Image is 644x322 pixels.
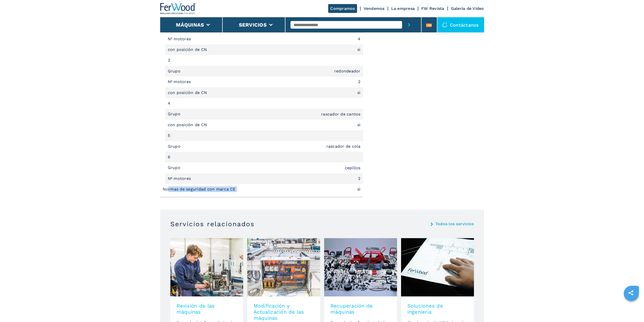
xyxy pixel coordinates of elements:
[324,238,397,296] img: image
[391,6,415,11] a: La empresa
[168,68,182,74] p: Grupo
[407,303,468,315] h3: Soluciones de ingeniería
[357,91,361,95] em: sì
[442,22,447,27] img: Contáctanos
[358,80,360,84] em: 2
[170,220,255,228] h3: Servicios relacionados
[334,69,361,73] em: redondeador
[622,299,640,318] iframe: Chat
[328,4,357,13] a: Compramos
[357,123,361,127] em: sì
[321,112,361,116] em: rascador de cantos
[168,176,192,181] p: Nº motores
[357,48,361,52] em: sì
[170,238,243,296] img: image
[421,6,444,11] a: FW Revista
[168,165,182,171] p: Grupo
[451,6,484,11] a: Galeria de Video
[177,303,237,315] h3: Revisión de las máquinas
[254,303,314,321] h3: Modificación y Actualización de las máquinas
[168,111,182,117] p: Grupo
[176,22,204,28] button: Máquinas
[358,177,360,181] em: 2
[168,36,192,42] p: Nº motores
[168,79,192,85] p: Nº motores
[437,17,484,32] div: Contáctanos
[358,37,360,41] em: 4
[357,187,361,191] em: sì
[168,154,172,160] p: 6
[435,222,474,226] a: Todos los servicios
[168,144,182,149] p: Grupo
[345,166,361,170] em: cepillos
[625,287,637,299] a: sharethis
[239,22,267,28] button: Servicios
[168,133,172,138] p: 5
[168,90,209,96] p: con posición de CN
[168,122,209,128] p: con posición de CN
[326,144,361,148] em: rascador de cola
[364,6,385,11] a: Vendemos
[168,101,172,106] p: 4
[401,238,474,296] img: image
[163,186,237,192] p: Normas de seguridad con marca CE
[168,58,172,63] p: 3
[330,303,391,315] h3: Recuperación de máquinas
[168,47,209,52] p: con posición de CN
[402,17,416,32] button: submit-button
[247,238,320,296] img: image
[160,3,197,14] img: Ferwood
